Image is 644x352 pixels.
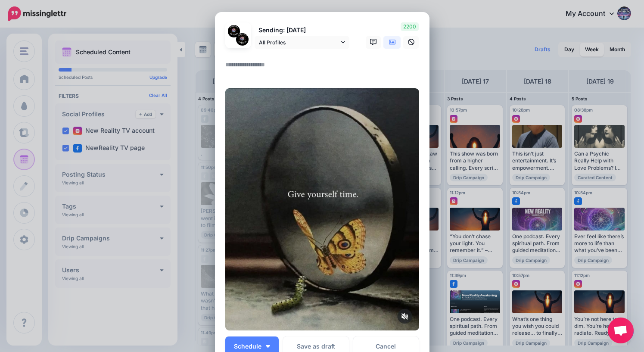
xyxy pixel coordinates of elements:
[401,22,419,31] span: 2200
[266,345,270,348] img: arrow-down-white.png
[236,33,249,46] img: 472753704_10160185472851537_7242961054534619338_n-bsa151758.jpg
[234,343,261,349] span: Schedule
[255,25,349,35] p: Sending: [DATE]
[259,38,339,47] span: All Profiles
[255,36,349,49] a: All Profiles
[228,25,240,37] img: 472449953_1281368356257536_7554451743400192894_n-bsa151736.jpg
[225,88,419,331] img: OLZ192TR2W7MLO0KK3IN075GFVU3BBME.jpg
